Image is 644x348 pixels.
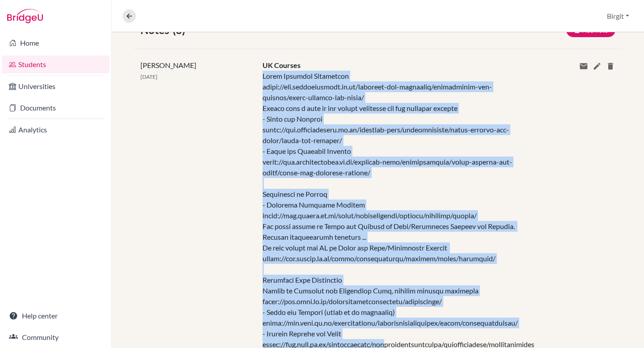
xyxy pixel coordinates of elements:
a: Help center [2,307,110,325]
img: Bridge-U [7,9,43,23]
span: [DATE] [140,73,157,80]
span: UK Courses [263,61,301,69]
a: Home [2,34,110,52]
button: Birgit [603,8,633,25]
a: Students [2,55,110,73]
a: Community [2,328,110,346]
a: Analytics [2,121,110,139]
span: [PERSON_NAME] [140,61,196,69]
a: Universities [2,77,110,95]
a: Documents [2,99,110,117]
